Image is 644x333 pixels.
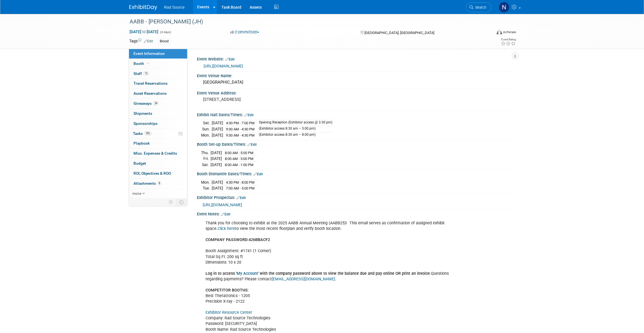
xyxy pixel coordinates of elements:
td: [DATE] [212,126,223,132]
span: [DATE] [DATE] [129,29,159,34]
div: Blood [158,38,170,44]
img: ExhibitDay [129,5,157,10]
td: [DATE] [212,185,223,191]
a: Edit [254,172,263,176]
a: My Account [237,271,258,276]
div: Booth Dismantle Dates/Times: [197,170,515,177]
a: [EMAIL_ADDRESS][DOMAIN_NAME] [272,277,335,281]
a: Search [466,3,492,12]
span: 13 [143,71,149,76]
span: Budget [133,161,146,166]
a: Budget [129,159,187,168]
span: Rad Source [164,5,185,9]
a: Travel Reservations [129,79,187,88]
span: Misc. Expenses & Credits [133,151,177,155]
a: Edit [244,113,254,117]
a: Staff13 [129,69,187,79]
a: Edit [221,212,230,216]
span: 9:30 AM - 4:30 PM [226,127,254,131]
span: more [132,191,141,196]
div: Event Website: [197,55,515,62]
span: 9:30 AM - 4:30 PM [226,133,254,137]
span: to [141,30,147,34]
a: Misc. Expenses & Credits [129,149,187,158]
a: Asset Reservations [129,89,187,98]
td: (Exhibitor access 8:30 am – 5:00 pm) [256,126,332,132]
div: Booth Set-up Dates/Times: [197,140,515,147]
b: 426BBACF2 [249,237,270,242]
a: ROI, Objectives & ROO [129,169,187,178]
a: Tasks18% [129,129,187,138]
span: Event Information [133,51,165,56]
a: Attachments8 [129,179,187,188]
span: 8 [157,181,161,185]
img: Nicole Bailey [499,2,509,13]
span: Shipments [133,111,152,116]
a: Playbook [129,138,187,148]
b: BOOTHS [232,288,248,293]
div: Event Venue Address: [197,89,515,96]
span: Giveaways [133,101,159,106]
div: Exhibit Hall Dates/Times: [197,111,515,118]
span: Sponsorships [133,121,158,126]
a: Edit [144,39,153,43]
span: [GEOGRAPHIC_DATA], [GEOGRAPHIC_DATA] [364,31,434,35]
td: Mon. [201,132,212,138]
a: [URL][DOMAIN_NAME] [203,203,242,207]
span: 8:00 AM - 1:00 PM [225,163,253,167]
td: Fri. [201,156,211,162]
span: Search [473,5,486,9]
i: Booth reservation complete [147,62,149,65]
span: Booth [133,61,151,66]
div: [GEOGRAPHIC_DATA] [201,78,511,87]
a: more [129,189,187,198]
span: Travel Reservations [133,81,168,86]
td: [DATE] [212,179,223,185]
b: COMPANY PASSWORD: [206,237,249,242]
span: Attachments [133,181,161,186]
td: Sun. [201,126,212,132]
div: Exhibitor Prospectus: [197,193,515,201]
div: AABB - [PERSON_NAME] (JH) [128,17,483,27]
a: Booth [129,59,187,69]
span: ROI, Objectives & ROO [133,171,171,176]
td: Personalize Event Tab Strip [166,198,176,206]
td: Thu. [201,150,211,156]
span: 18% [144,131,152,135]
span: 4:30 PM - 8:00 PM [226,180,254,184]
span: 7:00 AM - 5:00 PM [226,186,254,190]
td: [DATE] [212,132,223,138]
td: [DATE] [212,120,223,126]
a: Edit [237,196,246,200]
span: 24 [153,101,159,105]
a: Exhibitor Resource Center [206,310,252,315]
a: Giveaways24 [129,99,187,108]
span: Staff [133,71,149,76]
td: Opening Reception (Exhibitor access @ 3:30 pm) [256,120,332,126]
td: (Exhibitor access 8:30 am – 8:00 pm) [256,132,332,138]
span: Tasks [133,131,152,136]
a: Sponsorships [129,119,187,128]
a: Edit [247,143,257,147]
div: In-Person [503,30,516,34]
span: 8:00 AM - 5:00 PM [225,151,253,155]
div: Event Venue Name: [197,72,515,79]
span: Asset Reservations [133,91,167,96]
div: Event Rating [501,38,516,41]
td: Tue. [201,185,212,191]
td: [DATE] [211,150,222,156]
span: Playbook [133,141,150,145]
pre: [STREET_ADDRESS] [203,97,323,102]
a: Edit [225,57,235,61]
td: Sat. [201,120,212,126]
span: 4:30 PM - 7:00 PM [226,121,254,125]
div: Event Notes: [197,210,515,217]
div: Event Format [459,29,516,37]
a: Click here [218,226,235,231]
img: Format-Inperson.png [497,30,502,34]
span: (4 days) [159,30,171,34]
a: [URL][DOMAIN_NAME] [204,64,243,68]
td: [DATE] [211,162,222,167]
a: Event Information [129,49,187,59]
